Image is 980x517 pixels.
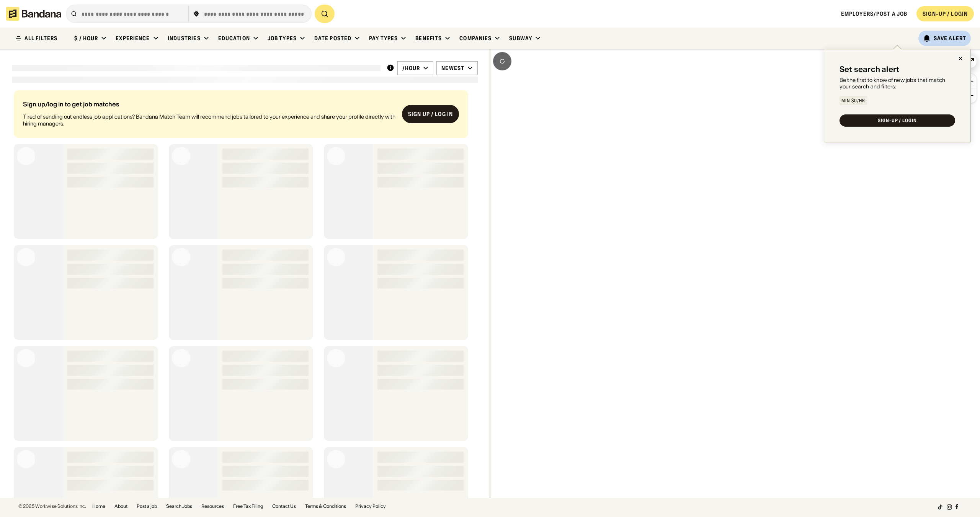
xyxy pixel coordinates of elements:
[18,504,86,509] div: © 2025 Workwise Solutions Inc.
[408,111,453,117] div: Sign up / Log in
[166,504,192,509] a: Search Jobs
[268,35,297,42] div: Job Types
[441,65,464,72] div: Newest
[168,35,201,42] div: Industries
[840,77,955,90] div: Be the first to know of new jobs that match your search and filters:
[24,36,57,41] div: ALL FILTERS
[74,35,98,42] div: $ / hour
[6,7,61,21] img: Bandana logotype
[305,504,346,509] a: Terms & Conditions
[116,35,150,42] div: Experience
[369,35,398,42] div: Pay Types
[415,35,442,42] div: Benefits
[841,98,865,103] div: Min $0/hr
[402,65,420,72] div: /hour
[201,504,224,509] a: Resources
[23,101,396,107] div: Sign up/log in to get job matches
[355,504,386,509] a: Privacy Policy
[92,504,105,509] a: Home
[114,504,127,509] a: About
[233,504,263,509] a: Free Tax Filing
[23,113,396,127] div: Tired of sending out endless job applications? Bandana Match Team will recommend jobs tailored to...
[878,118,917,123] div: SIGN-UP / LOGIN
[923,10,968,17] div: SIGN-UP / LOGIN
[934,35,966,42] div: Save Alert
[137,504,157,509] a: Post a job
[840,65,899,74] div: Set search alert
[272,504,296,509] a: Contact Us
[459,35,492,42] div: Companies
[314,35,351,42] div: Date Posted
[509,35,532,42] div: Subway
[218,35,250,42] div: Education
[12,87,477,498] div: grid
[841,10,907,17] a: Employers/Post a job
